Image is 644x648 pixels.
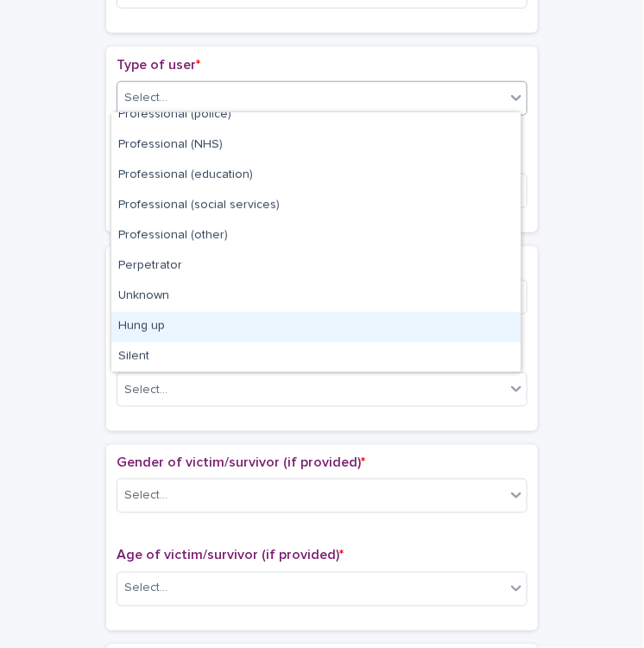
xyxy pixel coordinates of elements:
[124,487,167,505] div: Select...
[124,381,167,399] div: Select...
[111,312,521,342] div: Hung up
[111,100,521,130] div: Professional (police)
[111,161,521,191] div: Professional (education)
[111,282,521,312] div: Unknown
[124,580,167,598] div: Select...
[111,251,521,282] div: Perpetrator
[111,221,521,251] div: Professional (other)
[111,342,521,372] div: Silent
[111,130,521,161] div: Professional (NHS)
[124,89,167,107] div: Select...
[117,456,365,470] span: Gender of victim/survivor (if provided)
[111,191,521,221] div: Professional (social services)
[117,58,200,72] span: Type of user
[117,549,344,562] span: Age of victim/survivor (if provided)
